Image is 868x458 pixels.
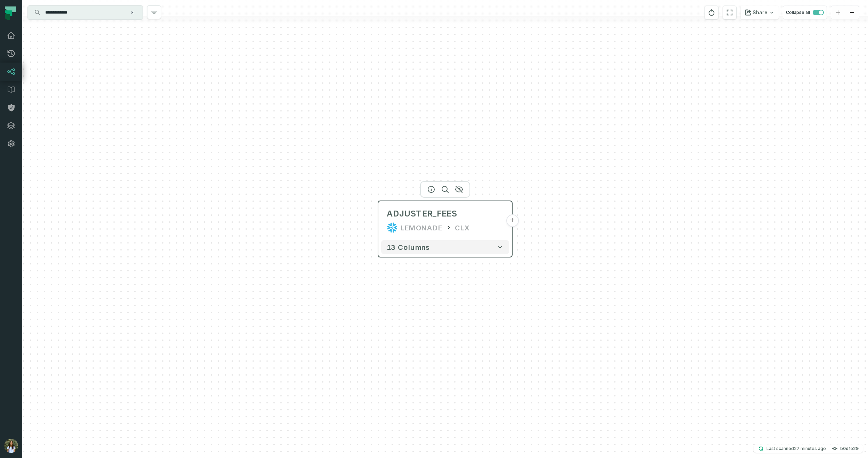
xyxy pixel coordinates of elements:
[387,243,430,251] span: 13 columns
[4,439,18,453] img: avatar of Noa Gordon
[754,444,863,453] button: Last scanned[DATE] 5:15:28 PMb0d1e29
[741,6,779,19] button: Share
[845,6,859,19] button: zoom out
[783,6,827,19] button: Collapse all
[506,214,519,227] button: +
[840,447,859,451] h4: b0d1e29
[387,208,457,219] div: ADJUSTER_FEES
[794,446,826,451] relative-time: Aug 18, 2025, 5:15 PM GMT+3
[129,9,136,16] button: Clear search query
[401,222,442,233] div: LEMONADE
[766,445,826,452] p: Last scanned
[455,222,469,233] div: CLX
